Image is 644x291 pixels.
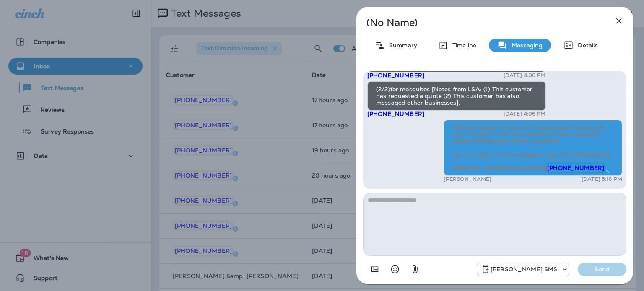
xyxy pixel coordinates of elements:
[507,42,543,49] p: Messaging
[367,72,424,79] span: [PHONE_NUMBER]
[385,42,417,49] p: Summary
[366,19,595,26] p: (No Name)
[387,261,403,278] button: Select an emoji
[574,42,598,49] p: Details
[504,72,546,79] p: [DATE] 4:06 PM
[448,42,476,49] p: Timeline
[491,266,557,273] p: [PERSON_NAME] SMS
[452,124,612,172] span: We’d be happy to help with treating your home and yard. To get started and schedule a free inspec...
[547,164,604,172] span: [PHONE_NUMBER]
[444,176,491,183] p: [PERSON_NAME]
[367,81,546,111] div: (2/2)for mosquitos [Notes from LSA: (1) This customer has requested a quote (2) This customer has...
[477,264,569,274] div: +1 (757) 760-3335
[582,176,622,183] p: [DATE] 5:16 PM
[504,111,546,117] p: [DATE] 4:06 PM
[367,110,424,118] span: [PHONE_NUMBER]
[366,261,383,278] button: Add in a premade template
